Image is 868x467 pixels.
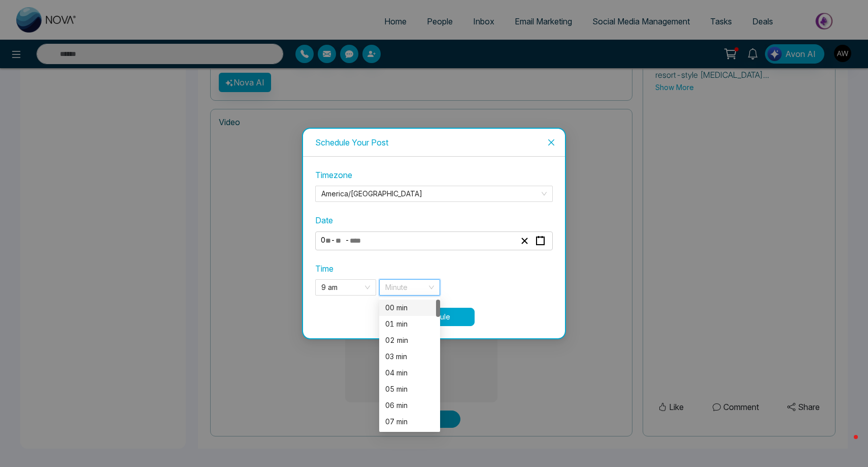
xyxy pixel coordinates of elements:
[345,234,349,246] span: -
[385,416,434,427] div: 07 min
[331,234,335,246] span: -
[547,138,555,147] span: close
[315,137,553,148] div: Schedule Your Post
[379,365,440,381] div: 04 min
[379,348,440,365] div: 03 min
[385,302,434,313] div: 00 min
[379,316,440,332] div: 01 min
[379,332,440,348] div: 02 min
[321,235,325,246] span: 0
[321,280,370,295] span: 9 am
[315,169,553,182] label: Timezone
[385,318,434,330] div: 01 min
[385,367,434,378] div: 04 min
[379,300,440,316] div: 00 min
[385,351,434,362] div: 03 min
[379,414,440,430] div: 07 min
[538,129,565,156] button: Close
[385,384,434,395] div: 05 min
[385,335,434,346] div: 02 min
[315,262,333,275] label: Time
[379,397,440,414] div: 06 min
[379,381,440,397] div: 05 min
[385,400,434,411] div: 06 min
[833,432,858,457] iframe: Intercom live chat
[321,186,547,201] span: America/Toronto
[315,214,553,227] label: Date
